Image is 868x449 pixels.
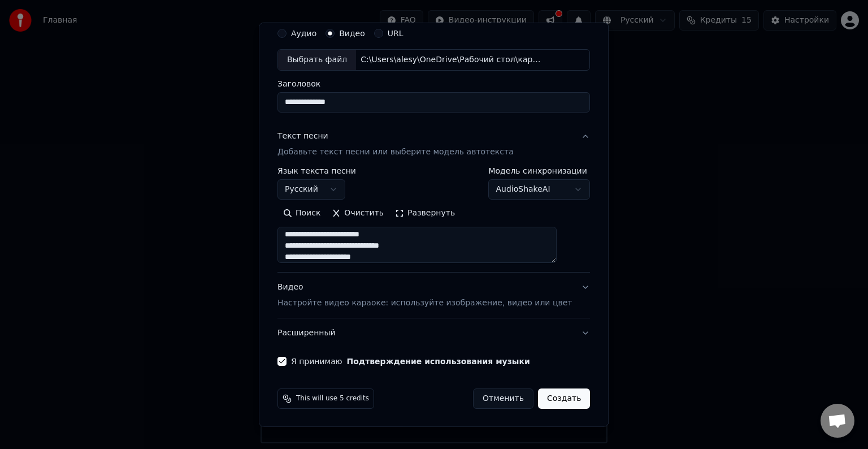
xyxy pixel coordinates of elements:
div: Выбрать файл [278,50,356,70]
p: Добавьте текст песни или выберите модель автотекста [277,146,514,158]
button: ВидеоНастройте видео караоке: используйте изображение, видео или цвет [277,273,590,318]
span: This will use 5 credits [296,394,369,403]
button: Создать [538,388,590,409]
div: C:\Users\alesy\OneDrive\Рабочий стол\караоке\Сергей_Лазарев_В_самое_сердце.mp4 [356,54,548,66]
button: Очистить [327,204,390,222]
label: Видео [339,29,365,37]
button: Отменить [473,388,533,409]
div: Видео [277,282,572,309]
p: Настройте видео караоке: используйте изображение, видео или цвет [277,297,572,309]
label: Язык текста песни [277,167,356,175]
label: Модель синхронизации [489,167,591,175]
div: Текст песни [277,131,328,142]
label: Аудио [291,29,316,37]
div: Текст песниДобавьте текст песни или выберите модель автотекста [277,167,590,272]
button: Я принимаю [347,357,530,365]
label: URL [388,29,403,37]
label: Я принимаю [291,357,530,365]
button: Расширенный [277,318,590,348]
button: Поиск [277,204,326,222]
button: Развернуть [389,204,461,222]
button: Текст песниДобавьте текст песни или выберите модель автотекста [277,122,590,167]
label: Заголовок [277,80,590,88]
